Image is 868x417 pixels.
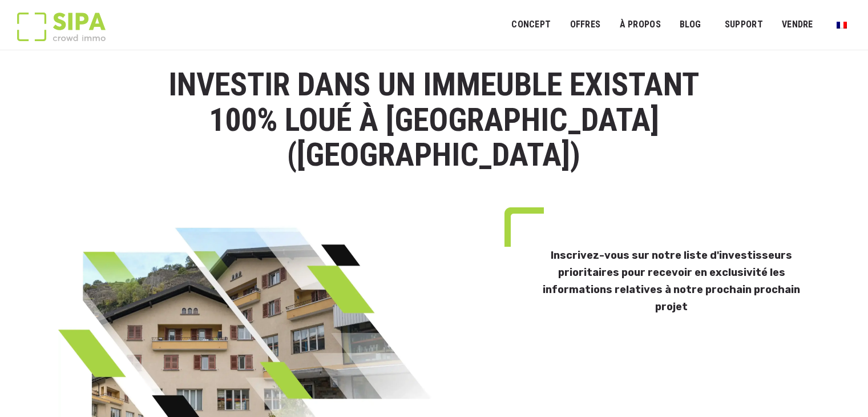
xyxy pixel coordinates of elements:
[17,13,106,41] img: Logo
[612,12,668,38] a: À PROPOS
[837,22,847,29] img: Français
[717,12,770,38] a: SUPPORT
[504,207,544,247] img: top-left-green
[511,10,851,39] nav: Menu principal
[829,14,854,35] a: Passer à
[533,247,810,315] h3: Inscrivez-vous sur notre liste d'investisseurs prioritaires pour recevoir en exclusivité les info...
[562,12,608,38] a: OFFRES
[672,12,709,38] a: Blog
[774,12,821,38] a: VENDRE
[504,12,558,38] a: Concept
[144,67,723,173] h1: Investir dans un immeuble EXISTANT 100% LOUÉ à [GEOGRAPHIC_DATA] ([GEOGRAPHIC_DATA])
